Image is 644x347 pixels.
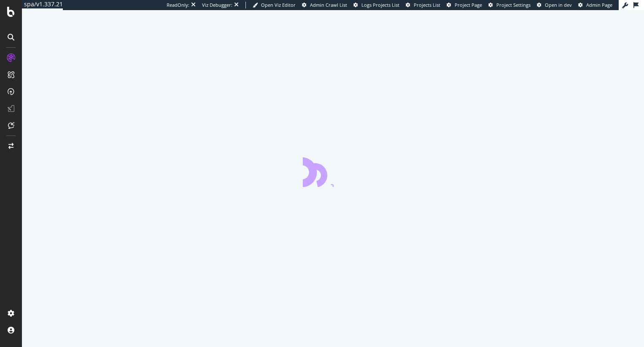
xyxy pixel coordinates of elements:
[488,2,531,8] a: Project Settings
[414,2,440,8] span: Projects List
[455,2,482,8] span: Project Page
[261,2,296,8] span: Open Viz Editor
[202,2,232,8] div: Viz Debugger:
[537,2,572,8] a: Open in dev
[578,2,612,8] a: Admin Page
[361,2,399,8] span: Logs Projects List
[353,2,399,8] a: Logs Projects List
[447,2,482,8] a: Project Page
[310,2,347,8] span: Admin Crawl List
[167,2,189,8] div: ReadOnly:
[406,2,440,8] a: Projects List
[496,2,531,8] span: Project Settings
[303,157,364,187] div: animation
[586,2,612,8] span: Admin Page
[253,2,296,8] a: Open Viz Editor
[545,2,572,8] span: Open in dev
[302,2,347,8] a: Admin Crawl List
